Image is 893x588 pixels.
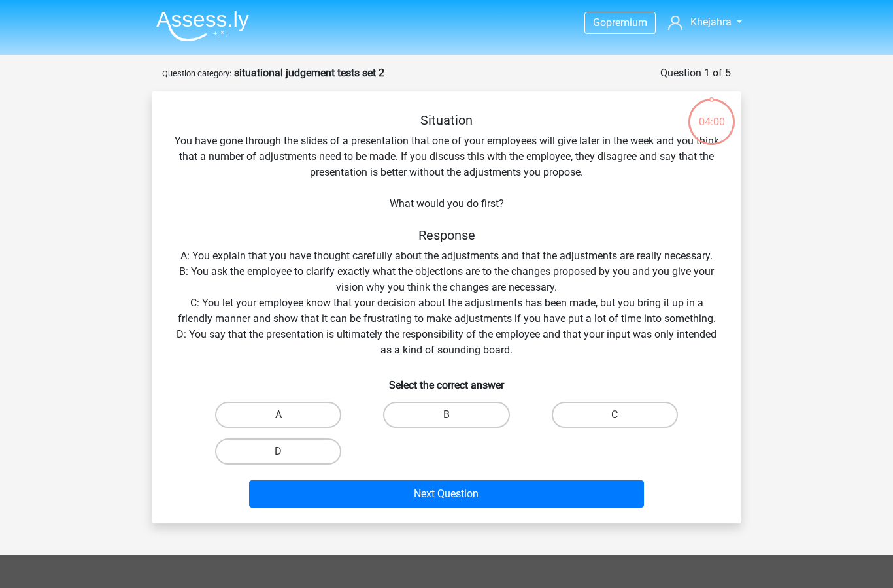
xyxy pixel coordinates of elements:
div: Question 1 of 5 [660,65,731,81]
img: Assessly [156,10,249,41]
h5: Response [173,227,720,243]
span: Khejahra [690,16,732,28]
span: premium [606,16,647,29]
button: Next Question [249,480,645,508]
a: Khejahra [663,14,747,30]
small: Question category: [162,69,231,78]
span: Go [593,16,606,29]
a: Gopremium [585,14,655,31]
label: B [383,402,509,428]
div: 04:00 [687,97,736,130]
label: A [215,402,341,428]
strong: situational judgement tests set 2 [234,67,384,79]
label: C [552,402,678,428]
h5: Situation [173,112,720,128]
h6: Select the correct answer [173,368,720,391]
label: D [215,438,341,465]
div: You have gone through the slides of a presentation that one of your employees will give later in ... [157,112,736,513]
